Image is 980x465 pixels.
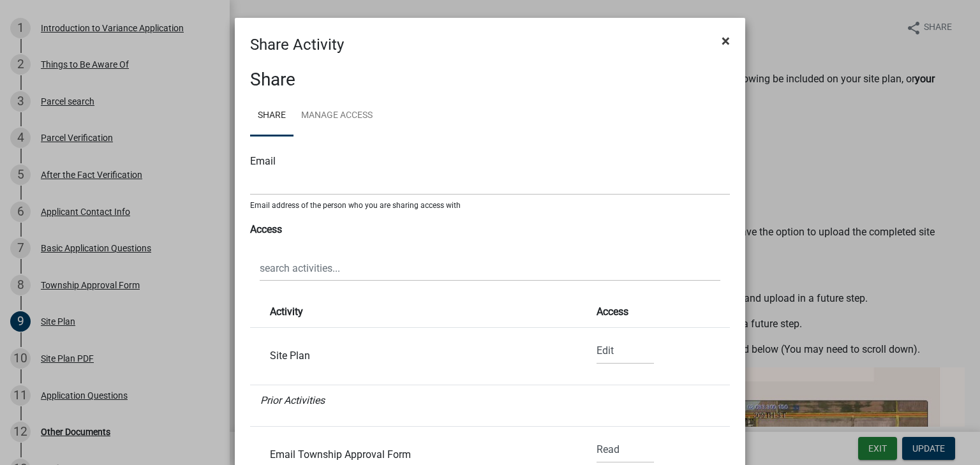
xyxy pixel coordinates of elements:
button: Close [711,23,740,59]
sub: Email address of the person who you are sharing access with [250,201,461,210]
h3: Share [250,69,730,91]
i: Prior Activities [260,394,325,406]
div: Site Plan [260,351,567,361]
input: search activities... [260,255,720,281]
a: Manage Access [293,96,380,137]
a: Share [250,96,293,137]
div: Email [250,154,730,169]
strong: Activity [270,306,303,318]
strong: Access [597,306,628,318]
h4: Share Activity [250,33,344,56]
strong: Access [250,223,282,235]
span: × [722,32,730,50]
div: Email Township Approval Form [260,450,567,460]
